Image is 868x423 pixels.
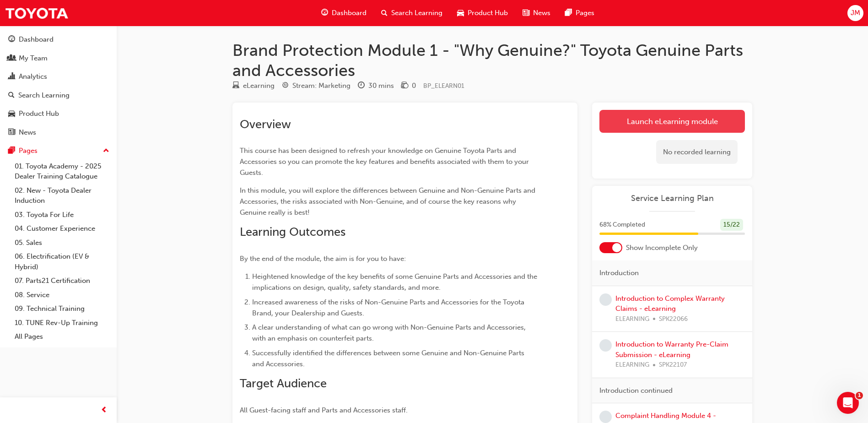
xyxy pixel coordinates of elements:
[11,184,113,208] a: 02. New - Toyota Dealer Induction
[240,117,291,131] span: Overview
[11,316,113,330] a: 10. TUNE Rev-Up Training
[358,82,365,90] span: clock-icon
[282,80,350,92] div: Stream
[4,142,113,159] button: Pages
[252,323,528,342] span: A clear understanding of what can go wrong with Non-Genuine Parts and Accessories, with an emphas...
[847,5,863,21] button: JM
[11,222,113,236] a: 04. Customer Experience
[358,80,394,92] div: Duration
[599,411,612,423] span: learningRecordVerb_NONE-icon
[837,392,859,414] iframe: Intercom live chat
[615,340,728,359] a: Introduction to Warranty Pre-Claim Submission - eLearning
[101,405,108,416] span: prev-icon
[4,87,113,104] a: Search Learning
[4,50,113,67] a: My Team
[19,34,54,45] div: Dashboard
[401,82,408,90] span: money-icon
[659,360,687,370] span: SPK22107
[240,146,531,177] span: This course has been designed to refresh your knowledge on Genuine Toyota Parts and Accessories s...
[656,140,738,164] div: No recorded learning
[232,80,275,92] div: Type
[11,302,113,316] a: 09. Technical Training
[626,243,698,253] span: Show Incomplete Only
[321,7,328,19] span: guage-icon
[243,81,275,91] div: eLearning
[450,4,515,22] a: car-iconProduct Hub
[11,249,113,274] a: 06. Electrification (EV & Hybrid)
[599,293,612,306] span: learningRecordVerb_NONE-icon
[8,36,15,44] span: guage-icon
[515,4,558,22] a: news-iconNews
[232,40,752,80] h1: Brand Protection Module 1 - "Why Genuine?" Toyota Genuine Parts and Accessories
[423,82,464,90] span: Learning resource code
[8,147,15,155] span: pages-icon
[8,73,15,81] span: chart-icon
[412,81,416,91] div: 0
[8,129,15,137] span: news-icon
[252,298,526,317] span: Increased awareness of the risks of Non-Genuine Parts and Accessories for the Toyota Brand, your ...
[576,8,594,18] span: Pages
[615,294,725,313] a: Introduction to Complex Warranty Claims - eLearning
[240,255,406,263] span: By the end of the module, the aim is for you to have:
[468,8,508,18] span: Product Hub
[4,31,113,48] a: Dashboard
[4,105,113,122] a: Product Hub
[11,208,113,222] a: 03. Toyota For Life
[11,236,113,250] a: 05. Sales
[19,53,48,64] div: My Team
[523,7,529,19] span: news-icon
[240,186,537,217] span: In this module, you will explore the differences between Genuine and Non-Genuine Parts and Access...
[292,81,350,91] div: Stream: Marketing
[401,80,416,92] div: Price
[4,29,113,142] button: DashboardMy TeamAnalyticsSearch LearningProduct HubNews
[4,124,113,141] a: News
[851,8,860,18] span: JM
[8,54,15,63] span: people-icon
[19,127,36,138] div: News
[11,159,113,184] a: 01. Toyota Academy - 2025 Dealer Training Catalogue
[659,314,688,325] span: SPK22066
[18,90,70,101] div: Search Learning
[720,219,743,231] div: 15 / 22
[599,110,745,133] a: Launch eLearning module
[252,272,539,292] span: Heightened knowledge of the key benefits of some Genuine Parts and Accessories and the implicatio...
[103,145,109,157] span: up-icon
[332,8,367,18] span: Dashboard
[240,376,327,390] span: Target Audience
[599,385,673,396] span: Introduction continued
[615,314,649,325] span: ELEARNING
[11,288,113,302] a: 08. Service
[240,225,345,239] span: Learning Outcomes
[232,82,239,90] span: learningResourceType_ELEARNING-icon
[8,110,15,118] span: car-icon
[5,3,69,23] img: Trak
[565,7,572,19] span: pages-icon
[374,4,450,22] a: search-iconSearch Learning
[314,4,374,22] a: guage-iconDashboard
[533,8,550,18] span: News
[8,92,15,100] span: search-icon
[19,108,59,119] div: Product Hub
[368,81,394,91] div: 30 mins
[4,68,113,85] a: Analytics
[19,146,38,156] div: Pages
[599,193,745,204] a: Service Learning Plan
[457,7,464,19] span: car-icon
[558,4,602,22] a: pages-iconPages
[615,360,649,370] span: ELEARNING
[391,8,442,18] span: Search Learning
[856,392,863,399] span: 1
[599,220,645,230] span: 68 % Completed
[11,330,113,344] a: All Pages
[19,71,47,82] div: Analytics
[599,339,612,352] span: learningRecordVerb_NONE-icon
[11,274,113,288] a: 07. Parts21 Certification
[240,406,408,414] span: All Guest-facing staff and Parts and Accessories staff.
[282,82,289,90] span: target-icon
[599,268,639,278] span: Introduction
[381,7,388,19] span: search-icon
[252,349,526,368] span: Successfully identified the differences between some Genuine and Non-Genuine Parts and Accessories.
